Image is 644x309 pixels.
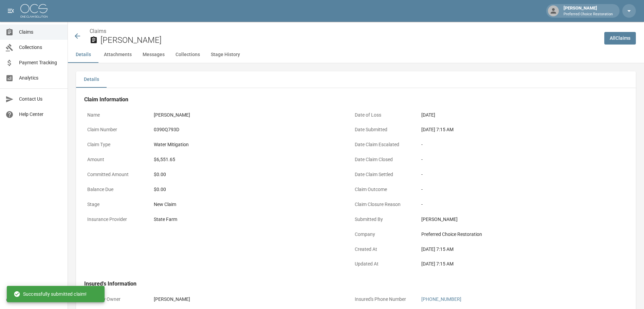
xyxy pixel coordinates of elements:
div: $0.00 [154,186,341,193]
span: Payment Tracking [19,59,62,66]
p: Name [84,108,145,122]
div: [DATE] 7:15 AM [421,126,608,133]
p: Stage [84,198,145,211]
div: [PERSON_NAME] [561,5,615,17]
p: Submitted By [352,213,413,226]
div: - [421,156,608,163]
p: Date of Loss [352,108,413,122]
div: $6,551.65 [154,156,175,163]
h4: Claim Information [84,96,611,103]
div: - [421,201,608,208]
a: Claims [90,28,106,34]
p: Date Submitted [352,123,413,136]
p: Insurance Provider [84,213,145,226]
div: [DATE] 7:15 AM [421,260,608,268]
div: - [421,186,608,193]
span: Analytics [19,74,62,82]
p: Date Claim Escalated [352,138,413,151]
button: Messages [137,47,170,63]
h4: Insured's Information [84,280,611,287]
div: [DATE] 7:15 AM [421,246,608,253]
div: - [421,141,608,148]
p: Company [352,228,413,241]
p: Balance Due [84,183,145,196]
p: Amount [84,153,145,166]
div: [PERSON_NAME] [154,111,190,119]
button: Details [76,71,107,88]
div: State Farm [154,216,177,223]
span: Collections [19,44,62,51]
div: [PERSON_NAME] [154,296,190,303]
div: © 2025 One Claim Solution [6,296,61,303]
p: Claim Closure Reason [352,198,413,211]
div: anchor tabs [68,47,644,63]
button: Attachments [98,47,137,63]
button: open drawer [4,4,18,18]
span: Contact Us [19,96,62,103]
p: Created At [352,243,413,256]
p: Claim Type [84,138,145,151]
a: [PHONE_NUMBER] [421,296,461,302]
div: $0.00 [154,171,341,178]
button: Details [68,47,98,63]
p: Claim Outcome [352,183,413,196]
h2: [PERSON_NAME] [100,35,599,45]
span: Claims [19,29,62,36]
div: Successfully submitted claim! [14,288,87,300]
p: Claim Number [84,123,145,136]
p: Committed Amount [84,168,145,181]
p: Insured's Phone Number [352,293,413,306]
div: New Claim [154,201,341,208]
a: AllClaims [604,32,636,45]
button: Stage History [205,47,245,63]
div: Water Mitigation [154,141,189,148]
div: - [421,171,608,178]
nav: breadcrumb [90,27,599,35]
div: [DATE] [421,111,435,119]
p: Date Claim Closed [352,153,413,166]
span: Help Center [19,111,62,118]
div: details tabs [76,71,636,88]
p: Property Owner [84,293,145,306]
img: ocs-logo-white-transparent.png [20,4,48,18]
div: 0390Q793D [154,126,179,133]
p: Updated At [352,257,413,271]
div: Preferred Choice Restoration [421,231,608,238]
p: Preferred Choice Restoration [564,12,613,17]
button: Collections [170,47,205,63]
div: [PERSON_NAME] [421,216,608,223]
p: Date Claim Settled [352,168,413,181]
